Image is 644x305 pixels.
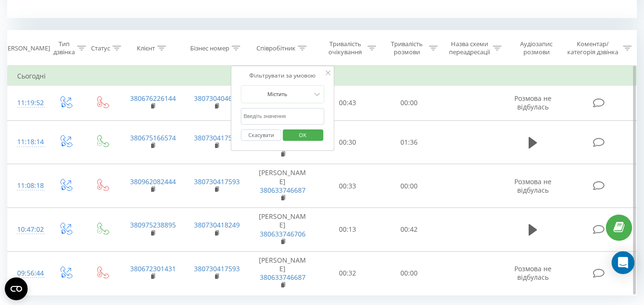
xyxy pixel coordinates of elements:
[130,94,176,103] a: 380676226144
[387,40,427,56] div: Тривалість розмови
[130,133,176,142] a: 380675166574
[194,264,240,273] a: 380730417593
[514,177,552,195] span: Розмова не відбулась
[248,251,317,295] td: [PERSON_NAME]
[130,220,176,229] a: 380975238895
[283,129,323,141] button: OK
[612,251,634,274] div: Open Intercom Messenger
[17,177,37,195] div: 11:08:18
[289,128,316,142] span: OK
[190,44,229,52] div: Бізнес номер
[317,164,378,208] td: 00:33
[130,264,176,273] a: 380672301431
[378,86,440,121] td: 00:00
[565,40,621,56] div: Коментар/категорія дзвінка
[317,86,378,121] td: 00:43
[256,44,296,52] div: Співробітник
[194,177,240,186] a: 380730417593
[241,129,281,141] button: Скасувати
[317,120,378,164] td: 00:30
[194,133,240,142] a: 380730417593
[512,40,561,56] div: Аудіозапис розмови
[449,40,491,56] div: Назва схеми переадресації
[2,44,50,52] div: [PERSON_NAME]
[194,94,240,103] a: 380730404637
[248,208,317,252] td: [PERSON_NAME]
[378,208,440,252] td: 00:42
[5,277,28,300] button: Open CMP widget
[8,67,637,86] td: Сьогодні
[241,71,325,80] div: Фільтрувати за умовою
[378,164,440,208] td: 00:00
[378,120,440,164] td: 01:36
[137,44,155,52] div: Клієнт
[378,251,440,295] td: 00:00
[317,251,378,295] td: 00:32
[17,94,37,112] div: 11:19:52
[514,94,552,111] span: Розмова не відбулась
[194,220,240,229] a: 380730418249
[326,40,365,56] div: Тривалість очікування
[317,208,378,252] td: 00:13
[53,40,75,56] div: Тип дзвінка
[260,273,306,282] a: 380633746687
[17,220,37,239] div: 10:47:02
[260,186,306,195] a: 380633746687
[130,177,176,186] a: 380962082444
[248,164,317,208] td: [PERSON_NAME]
[17,133,37,151] div: 11:18:14
[241,108,325,125] input: Введіть значення
[17,264,37,283] div: 09:56:44
[260,229,306,238] a: 380633746706
[91,44,110,52] div: Статус
[514,264,552,282] span: Розмова не відбулась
